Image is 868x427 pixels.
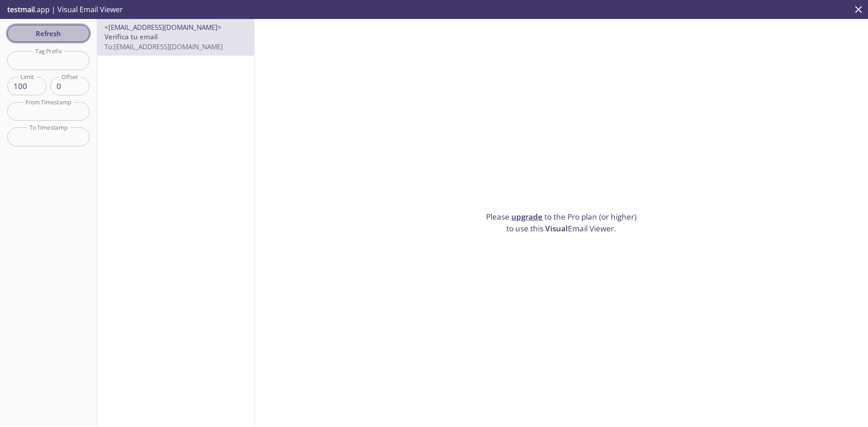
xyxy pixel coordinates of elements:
[104,42,223,51] span: To: [EMAIL_ADDRESS][DOMAIN_NAME]
[7,5,35,14] span: testmail
[97,19,254,55] div: <[EMAIL_ADDRESS][DOMAIN_NAME]>Verifica tu emailTo:[EMAIL_ADDRESS][DOMAIN_NAME]
[7,25,90,42] button: Refresh
[482,211,641,234] p: Please to the Pro plan (or higher) to use this Email Viewer.
[97,19,254,56] nav: emails
[104,32,158,41] span: Verifica tu email
[511,211,542,222] a: upgrade
[14,28,82,39] span: Refresh
[545,223,568,234] span: Visual
[104,23,222,32] span: <[EMAIL_ADDRESS][DOMAIN_NAME]>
